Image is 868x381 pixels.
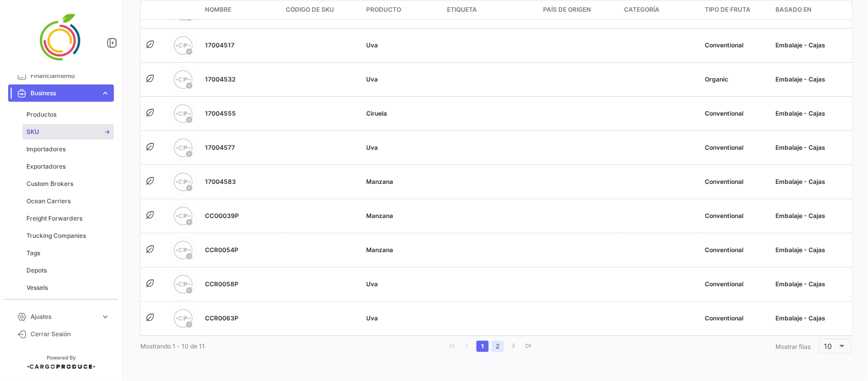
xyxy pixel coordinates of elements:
div: Uva [367,75,439,84]
span: expand_more [101,312,110,321]
span: CCR0054P [205,246,238,254]
span: 17004577 [205,144,235,151]
datatable-header-cell: País de Origen [539,1,620,19]
span: Tipo de fruta [705,5,751,14]
img: cp-placeholder.png [165,306,201,331]
span: Ajustes [31,312,97,321]
a: Custom Brokers [22,176,114,192]
a: Productos [22,107,114,122]
span: Custom Brokers [26,179,73,188]
span: Conventional [705,144,743,151]
a: Tags [22,246,114,261]
span: Tags [26,249,40,258]
span: Importadores [26,145,66,154]
span: Organic [705,75,728,83]
span: 17004532 [205,75,235,83]
span: CCR0058P [205,280,238,288]
div: Embalaje - Cajas [775,280,848,289]
a: go to first page [446,341,458,352]
img: cp-placeholder.png [165,135,201,160]
img: cp-placeholder.png [165,67,201,92]
span: Financiamiento [31,71,110,80]
a: Financiamiento [8,67,114,85]
span: SKU [26,127,39,137]
datatable-header-cell: Etiqueta [443,1,539,19]
img: cp-placeholder.png [165,238,201,262]
span: Exportadores [26,162,66,171]
div: Manzana [367,246,439,255]
div: Embalaje - Cajas [775,109,848,118]
span: expand_more [101,89,110,98]
span: 17004583 [205,178,236,185]
datatable-header-cell: Basado en [771,1,852,19]
a: Trucking Companies [22,228,114,243]
span: Depots [26,266,47,275]
div: Embalaje - Cajas [775,211,848,221]
img: cp-placeholder.png [165,101,201,126]
datatable-header-cell: photo [166,1,201,19]
span: Mostrando 1 - 10 de 11 [140,342,205,350]
a: Ocean Carriers [22,194,114,209]
span: Trucking Companies [26,231,86,240]
img: cp-placeholder.png [165,204,201,228]
a: go to next page [507,341,519,352]
div: Manzana [367,177,439,186]
span: CCO0039P [205,212,239,220]
div: Uva [367,143,439,152]
a: Exportadores [22,159,114,174]
a: go to previous page [461,341,473,352]
datatable-header-cell: Tipo de fruta [701,1,771,19]
span: 17004555 [205,110,236,117]
span: Conventional [705,314,743,322]
li: page 2 [490,338,505,355]
div: Uva [367,314,439,323]
div: Embalaje - Cajas [775,314,848,323]
span: Mostrar filas [775,343,811,350]
a: Depots [22,263,114,278]
div: Manzana [367,211,439,221]
a: Freight Forwarders [22,211,114,226]
span: Conventional [705,280,743,288]
span: Código de SKU [286,5,334,14]
span: Conventional [705,110,743,117]
a: Importadores [22,142,114,157]
span: Ocean Carriers [26,197,71,206]
a: go to last page [522,341,534,352]
span: Producto [367,5,402,14]
span: 10 [824,342,832,350]
img: cp-placeholder.png [165,170,201,194]
datatable-header-cell: Categoría [620,1,701,19]
datatable-header-cell: Producto [363,1,443,19]
a: 2 [492,341,504,352]
span: Cerrar Sesión [31,330,110,339]
div: Uva [367,41,439,50]
a: Vessels [22,280,114,295]
datatable-header-cell: Código de SKU [282,1,363,19]
div: Embalaje - Cajas [775,41,848,50]
span: Vessels [26,283,48,292]
div: Embalaje - Cajas [775,143,848,152]
span: Freight Forwarders [26,214,82,223]
span: Nombre [205,5,231,14]
div: Embalaje - Cajas [775,246,848,255]
span: 17004517 [205,41,234,49]
span: Conventional [705,246,743,254]
span: Productos [26,110,56,119]
span: Conventional [705,41,743,49]
span: País de Origen [543,5,591,14]
span: Categoría [624,5,660,14]
datatable-header-cell: loadType [141,1,166,19]
img: cp-placeholder.png [165,33,201,58]
datatable-header-cell: Nombre [201,1,282,19]
span: Basado en [775,5,812,14]
img: cp-placeholder.png [165,272,201,296]
div: Uva [367,280,439,289]
span: Conventional [705,178,743,185]
span: Conventional [705,212,743,220]
div: Embalaje - Cajas [775,177,848,186]
div: Embalaje - Cajas [775,75,848,84]
a: 1 [476,341,489,352]
li: page 1 [475,338,490,355]
div: Ciruela [367,109,439,118]
a: SKU [22,124,114,140]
